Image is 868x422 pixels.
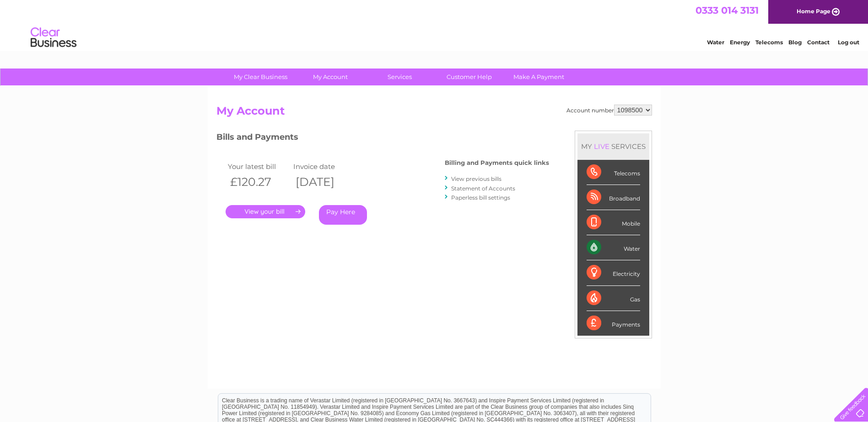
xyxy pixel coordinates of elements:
[587,311,640,336] div: Payments
[501,69,577,85] a: Make A Payment
[577,133,649,159] div: MY SERVICES
[566,105,652,116] div: Account number
[587,210,640,235] div: Mobile
[587,260,640,285] div: Electricity
[695,5,759,16] a: 0333 014 3131
[730,39,750,46] a: Energy
[362,69,437,85] a: Services
[707,39,724,46] a: Water
[838,39,859,46] a: Log out
[30,24,77,52] img: logo.png
[218,5,651,44] div: Clear Business is a trading name of Verastar Limited (registered in [GEOGRAPHIC_DATA] No. 3667643...
[807,39,830,46] a: Contact
[291,173,357,191] th: [DATE]
[292,69,368,85] a: My Account
[587,185,640,210] div: Broadband
[319,205,367,225] a: Pay Here
[223,69,298,85] a: My Clear Business
[451,194,510,201] a: Paperless bill settings
[587,286,640,311] div: Gas
[216,105,652,122] h2: My Account
[226,205,305,218] a: .
[587,235,640,260] div: Water
[226,160,291,173] td: Your latest bill
[216,131,549,147] h3: Bills and Payments
[587,160,640,185] div: Telecoms
[445,159,549,166] h4: Billing and Payments quick links
[431,69,507,85] a: Customer Help
[592,142,611,151] div: LIVE
[451,185,515,192] a: Statement of Accounts
[226,173,291,191] th: £120.27
[788,39,802,46] a: Blog
[291,160,357,173] td: Invoice date
[451,175,501,182] a: View previous bills
[755,39,783,46] a: Telecoms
